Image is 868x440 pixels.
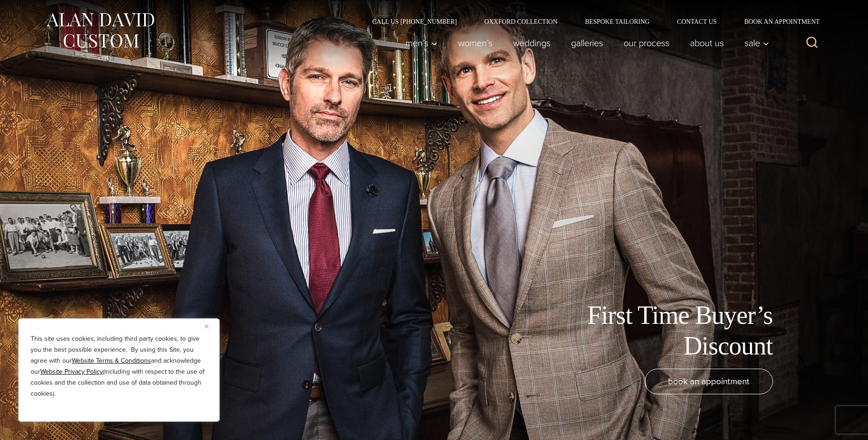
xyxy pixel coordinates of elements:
[45,10,155,51] img: Alan David Custom
[359,18,823,25] nav: Secondary Navigation
[72,356,151,365] a: Website Terms & Conditions
[679,34,734,52] a: About Us
[31,333,207,399] p: This site uses cookies, including third party cookies, to give you the best possible experience. ...
[205,321,216,332] button: Close
[359,18,471,25] a: Call Us [PHONE_NUMBER]
[571,18,663,25] a: Bespoke Tailoring
[561,34,613,52] a: Galleries
[447,34,502,52] a: Women’s
[567,300,773,361] h1: First Time Buyer’s Discount
[663,18,731,25] a: Contact Us
[470,18,571,25] a: Oxxford Collection
[645,369,773,394] a: book an appointment
[730,18,823,25] a: Book an Appointment
[744,38,769,48] span: Sale
[502,34,561,52] a: weddings
[801,32,823,54] button: View Search Form
[40,367,103,376] a: Website Privacy Policy
[668,375,749,388] span: book an appointment
[613,34,679,52] a: Our Process
[405,38,437,48] span: Men’s
[395,34,774,52] nav: Primary Navigation
[205,324,209,328] img: Close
